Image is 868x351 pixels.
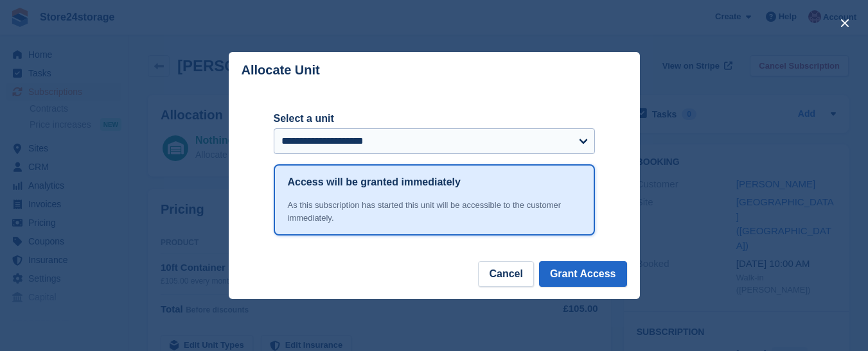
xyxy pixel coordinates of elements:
[242,63,320,78] p: Allocate Unit
[288,175,461,190] h1: Access will be granted immediately
[835,13,855,33] button: close
[539,261,627,287] button: Grant Access
[288,199,581,224] div: As this subscription has started this unit will be accessible to the customer immediately.
[478,261,533,287] button: Cancel
[274,111,595,126] label: Select a unit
